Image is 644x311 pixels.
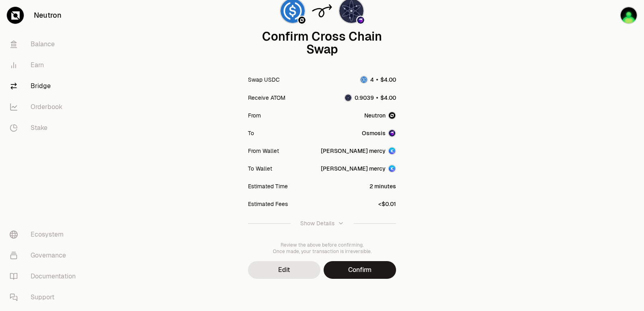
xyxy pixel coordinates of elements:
div: Swap USDC [248,76,280,84]
a: Documentation [3,266,87,287]
button: Edit [248,261,320,279]
div: Confirm Cross Chain Swap [248,30,396,56]
div: 2 minutes [369,182,396,190]
img: ATOM Logo [345,95,351,101]
img: Neutron Logo [388,111,396,119]
img: sandy mercy [620,6,638,24]
button: [PERSON_NAME] mercy [321,147,396,155]
div: Receive ATOM [248,94,285,102]
div: From Wallet [248,147,279,155]
div: Show Details [300,219,334,227]
div: <$0.01 [378,200,396,208]
a: Stake [3,117,87,138]
a: Ecosystem [3,224,87,245]
div: Review the above before confirming. Once made, your transaction is irreversible. [248,242,396,255]
span: Osmosis [362,129,386,137]
div: [PERSON_NAME] mercy [321,147,386,155]
a: Earn [3,55,87,76]
span: Neutron [364,111,386,119]
a: Support [3,287,87,308]
div: [PERSON_NAME] mercy [321,165,386,173]
img: Osmosis Logo [357,16,364,24]
button: Confirm [324,261,396,279]
button: [PERSON_NAME] mercy [321,165,396,173]
a: Orderbook [3,97,87,117]
img: Account Image [388,147,396,155]
img: USDC Logo [361,76,367,83]
button: Show Details [248,213,396,234]
div: Estimated Time [248,182,288,190]
img: Account Image [388,165,396,173]
a: Bridge [3,76,87,97]
div: To [248,129,254,137]
a: Governance [3,245,87,266]
img: Neutron Logo [298,16,305,24]
a: Balance [3,34,87,55]
div: Estimated Fees [248,200,288,208]
img: Osmosis Logo [388,129,396,137]
div: From [248,111,261,119]
div: To Wallet [248,165,272,173]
